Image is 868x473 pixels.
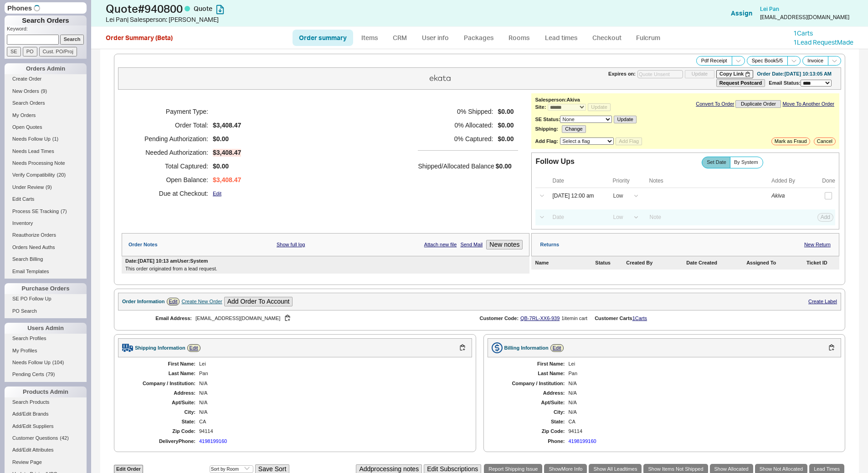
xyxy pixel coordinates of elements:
button: Update [588,103,610,111]
div: Lei [569,361,832,367]
span: Expires on: [608,71,636,77]
button: Pdf Receipt [696,56,732,66]
a: Lead times [538,30,584,46]
div: Apt/Suite: [497,400,565,406]
button: Duplicate Order [735,100,781,108]
a: Orders Need Auths [5,243,87,252]
a: Edit [550,344,564,352]
div: Zip Code: [497,428,565,434]
span: Needs Follow Up [12,136,51,142]
a: Convert To Order [696,101,734,107]
input: Note [644,211,770,224]
a: Open Quotes [5,122,87,132]
a: Needs Follow Up(104) [5,358,87,367]
div: CA [199,419,463,425]
a: Verify Compatibility(20) [5,170,87,180]
h5: 0 % Allocated: [418,118,493,132]
div: Created By [626,260,684,266]
a: New Orders(9) [5,86,87,96]
span: ( 79 ) [46,371,55,377]
a: Move To Another Order [782,101,834,107]
span: Invoice [807,58,823,64]
a: QB-7RL-XX6-939 [520,315,560,321]
span: $0.00 [213,163,241,170]
a: Search Profiles [5,334,87,343]
div: Company / Institution: [497,381,565,387]
a: Search Billing [5,254,87,264]
a: Rooms [502,30,536,46]
button: Update [685,70,714,78]
div: N/A [569,409,832,415]
a: Needs Lead Times [5,147,87,156]
span: Needs Processing Note [12,160,65,166]
button: Update [614,116,636,123]
a: Needs Processing Note [5,158,87,168]
div: Address: [127,390,195,396]
div: Lei [199,361,463,367]
div: N/A [199,400,463,406]
span: Mark as Fraud [775,138,807,144]
div: [EMAIL_ADDRESS][DOMAIN_NAME] [760,14,849,20]
a: SE PO Follow Up [5,294,87,304]
b: Site: [535,104,546,110]
h5: Pending Authorization: [133,132,208,146]
div: Last Name: [127,371,195,376]
a: Send Mail [460,242,483,248]
b: SE Status: [535,117,560,122]
div: City: [127,409,195,415]
span: Quote [194,5,212,12]
h5: Payment Type: [133,105,208,118]
span: ( 9 ) [46,184,51,190]
div: Order Information [122,299,165,305]
a: New Return [804,242,831,248]
a: Add/Edit Attributes [5,445,87,455]
a: Edit [167,298,180,305]
div: N/A [199,409,463,415]
h5: 0 % Captured: [418,132,493,146]
span: Verify Compatibility [12,172,55,178]
div: Order Date: [DATE] 10:13:05 AM [757,71,832,77]
button: Add Flag [616,137,642,145]
a: Show full log [277,242,305,248]
input: PO [23,47,37,56]
input: SE [7,47,21,56]
a: Review Page [5,458,87,467]
a: Order summary [293,30,353,46]
span: New Orders [12,88,39,94]
div: N/A [199,390,463,396]
input: Cust. PO/Proj [39,47,77,56]
button: Request Postcard [716,79,765,87]
div: CA [569,419,832,425]
span: Needs Follow Up [12,360,51,365]
a: Search Products [5,397,87,407]
input: Search [60,35,84,44]
div: Lei Pan | Salesperson: [PERSON_NAME] [106,15,437,24]
button: Change [562,125,586,133]
span: $3,408.47 [213,176,241,184]
div: Added By [771,178,813,184]
div: Status [595,260,624,266]
button: Invoice [802,56,828,66]
span: Customer Questions [12,435,58,441]
span: ( 20 ) [57,172,66,178]
h5: Due at Checkout: [133,187,208,200]
div: Billing Information [504,345,549,351]
span: Under Review [12,184,44,190]
span: $0.00 [496,163,512,170]
div: Users Admin [5,323,87,334]
a: Create Label [808,299,837,304]
h5: Open Balance: [133,173,208,187]
span: Cancel [817,138,832,144]
a: Email Templates [5,267,87,276]
b: Add Flag: [535,138,558,144]
div: First Name: [127,361,195,367]
div: Date: [DATE] 10:13 am User: System [125,258,208,264]
div: Customer Code: [480,315,519,321]
a: PO Search [5,306,87,316]
div: [EMAIL_ADDRESS][DOMAIN_NAME] [195,314,465,323]
span: Email Status: [769,80,801,86]
button: Mark as Fraud [771,137,810,145]
div: Priority [612,178,642,184]
a: Pending Certs(79) [5,370,87,379]
div: Address: [497,390,565,396]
